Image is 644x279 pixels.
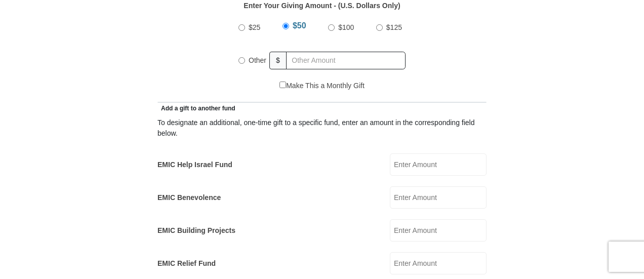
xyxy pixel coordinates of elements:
input: Enter Amount [390,153,487,176]
strong: Enter Your Giving Amount - (U.S. Dollars Only) [244,2,400,10]
span: $25 [249,23,260,31]
input: Enter Amount [390,186,487,209]
span: $50 [293,21,306,30]
input: Enter Amount [390,252,487,274]
label: EMIC Relief Fund [157,258,216,269]
span: $ [269,52,287,69]
input: Enter Amount [390,219,487,242]
label: EMIC Building Projects [157,225,235,236]
label: EMIC Benevolence [157,192,221,203]
div: To designate an additional, one-time gift to a specific fund, enter an amount in the correspondin... [157,117,487,139]
span: Other [249,56,266,64]
label: Make This a Monthly Gift [279,81,365,91]
span: Add a gift to another fund [157,105,235,112]
span: $100 [338,23,354,31]
input: Make This a Monthly Gift [279,82,286,88]
input: Other Amount [286,52,406,69]
label: EMIC Help Israel Fund [157,160,232,170]
span: $125 [386,23,402,31]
